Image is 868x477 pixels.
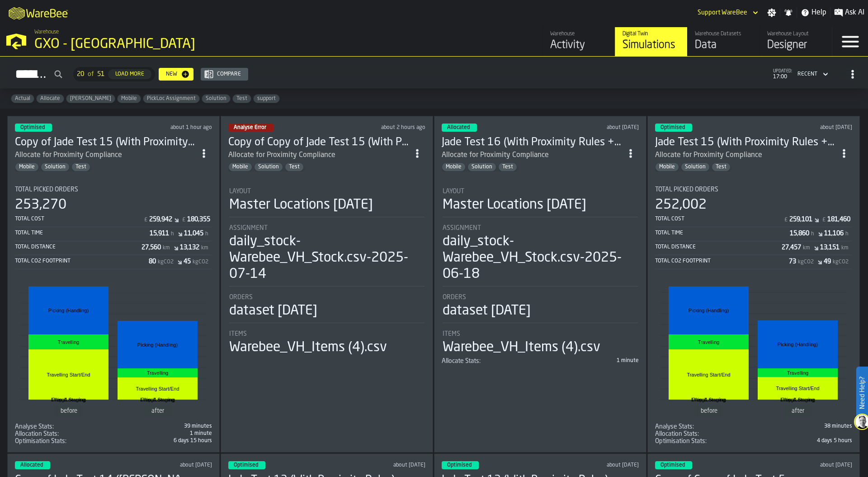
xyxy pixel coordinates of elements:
[162,71,181,77] div: New
[443,294,638,301] div: Title
[229,188,425,195] div: Title
[34,29,59,35] span: Warehouse
[88,71,94,78] span: of
[792,408,805,414] text: after
[202,95,230,102] span: Solution
[15,430,59,438] span: Allocation Stats:
[233,95,251,102] span: Test
[184,230,203,237] div: Stat Value
[794,69,830,80] div: DropdownMenuValue-4
[830,7,868,18] label: button-toggle-Ask AI
[205,231,208,237] span: h
[782,244,801,251] div: Stat Value
[655,186,852,193] div: Title
[797,7,830,18] label: button-toggle-Help
[442,358,481,365] div: Title
[655,186,852,269] div: stat-Total Picked Orders
[132,462,212,468] div: Updated: 10/07/2025, 10:57:28 Created: 09/07/2025, 02:10:01
[72,164,90,170] span: Test
[443,197,586,213] div: Master Locations [DATE]
[811,7,826,18] span: Help
[443,188,638,217] div: stat-Layout
[434,116,646,453] div: ItemListCard-DashboardItemContainer
[656,278,851,421] div: stat-
[550,38,608,52] div: Activity
[443,224,481,232] span: Assignment
[655,216,783,222] div: Total Cost
[442,150,623,161] div: Allocate for Proximity Compliance
[443,330,638,338] div: Title
[229,188,251,195] span: Layout
[655,258,789,264] div: Total CO2 Footprint
[443,330,460,338] span: Items
[57,423,212,429] div: 39 minutes
[857,367,867,418] label: Need Help?
[15,430,212,438] div: stat-Allocation Stats:
[841,245,849,251] span: km
[133,124,212,131] div: Updated: 15/08/2025, 15:36:04 Created: 14/07/2025, 17:45:09
[701,408,717,414] text: before
[229,224,425,286] div: stat-Assignment
[37,95,64,102] span: Allocate
[655,438,707,445] div: Title
[15,423,212,430] div: stat-Analyse Stats:
[660,125,685,130] span: Optimised
[443,294,638,323] div: stat-Orders
[66,95,115,102] span: Jade
[163,245,170,251] span: km
[15,186,212,193] div: Title
[234,125,266,130] span: Analyse Error
[229,234,425,282] div: daily_stock-Warebee_VH_Stock.csv-2025-07-14
[61,408,77,414] text: before
[443,330,638,356] div: stat-Items
[15,438,212,445] div: stat-Optimisation Stats:
[108,69,151,79] button: button-Load More
[229,294,425,301] div: Title
[655,150,836,161] div: Allocate for Proximity Compliance
[34,36,278,52] div: GXO - [GEOGRAPHIC_DATA]
[142,244,161,251] div: Stat Value
[832,27,868,56] label: button-toggle-Menu
[229,330,425,356] div: stat-Items
[710,438,852,444] div: 4 days 5 hours
[695,38,752,52] div: Data
[681,164,709,170] span: Solution
[615,27,687,56] a: link-to-/wh/i/a3c616c1-32a4-47e6-8ca0-af4465b04030/simulations
[228,135,409,150] h3: Copy of Copy of Jade Test 15 (With Proximity Rules + No VMI)
[182,217,185,223] span: £
[845,7,864,18] span: Ask AI
[442,135,623,150] h3: Jade Test 16 (With Proximity Rules + No VMI)
[443,188,464,195] span: Layout
[655,423,694,430] div: Title
[350,124,425,131] div: Updated: 15/08/2025, 15:15:53 Created: 15/08/2025, 15:14:28
[845,231,849,237] span: h
[15,150,196,161] div: Allocate for Proximity Compliance
[827,216,850,223] div: Stat Value
[655,430,852,438] div: stat-Allocation Stats:
[655,438,852,445] span: 668,900
[655,423,852,430] div: stat-Analyse Stats:
[694,7,760,18] div: DropdownMenuValue-Support WareBee
[229,339,387,356] div: Warebee_VH_Items (4).csv
[443,224,638,286] div: stat-Assignment
[655,430,699,438] div: Title
[15,423,54,430] div: Title
[443,339,600,356] div: Warebee_VH_Items (4).csv
[773,462,852,468] div: Updated: 08/07/2025, 13:57:05 Created: 08/07/2025, 12:12:27
[184,258,191,265] div: Stat Value
[285,164,303,170] span: Test
[623,38,680,52] div: Simulations
[655,230,790,236] div: Total Time
[15,423,54,430] span: Analyse Stats:
[171,231,174,237] span: h
[118,95,141,102] span: Mobile
[443,303,531,319] div: dataset [DATE]
[41,164,69,170] span: Solution
[655,150,762,161] div: Allocate for Proximity Compliance
[15,186,212,269] div: stat-Total Picked Orders
[15,244,142,250] div: Total Distance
